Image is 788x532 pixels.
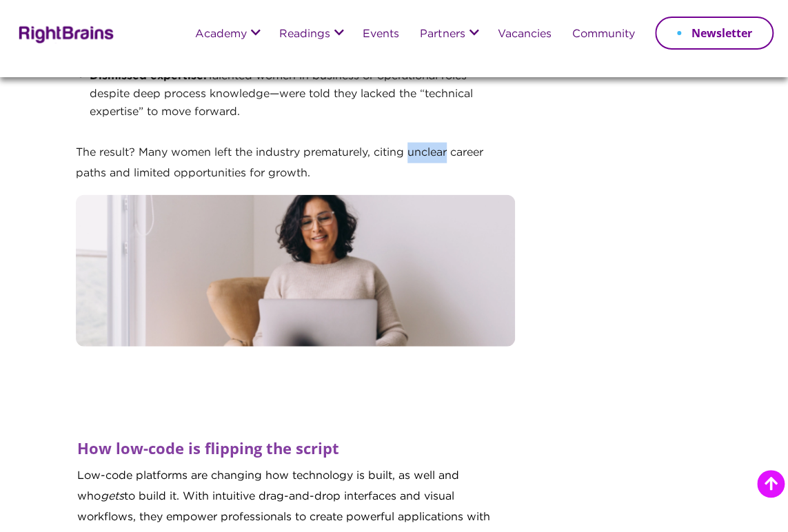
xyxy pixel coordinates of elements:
[279,29,330,41] a: Readings
[77,438,339,458] span: How low-code is flipping the script
[101,491,124,502] em: gets
[655,17,774,50] a: Newsletter
[195,29,247,41] a: Academy
[420,29,465,41] a: Partners
[76,143,515,195] p: The result? Many women left the industry prematurely, citing unclear career paths and limited opp...
[14,23,114,43] img: Rightbrains
[572,29,634,41] a: Community
[497,29,551,41] a: Vacancies
[363,29,399,41] a: Events
[90,68,515,132] li: Talented women in business or operational roles—despite deep process knowledge—were told they lac...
